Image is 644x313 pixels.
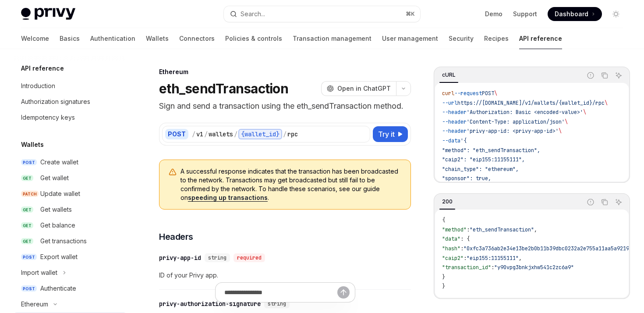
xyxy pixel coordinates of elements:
div: cURL [439,70,458,80]
span: 'Content-Type: application/json' [467,118,565,125]
button: Report incorrect code [585,196,596,208]
div: Authenticate [40,283,76,294]
div: v1 [196,130,203,139]
span: ID of your Privy app. [159,270,411,281]
span: POST [21,254,37,260]
span: "caip2": "eip155:11155111", [442,156,525,163]
a: Welcome [21,28,49,49]
a: PATCHUpdate wallet [14,186,126,202]
a: Policies & controls [225,28,282,49]
span: "sponsor": true, [442,175,491,182]
a: API reference [519,28,562,49]
button: Open in ChatGPT [321,81,396,96]
div: Import wallet [21,267,57,278]
a: User management [382,28,438,49]
span: \ [605,100,608,107]
span: "caip2" [442,255,464,262]
span: 'Authorization: Basic <encoded-value>' [467,109,583,116]
input: Ask a question... [224,283,337,302]
div: Get wallets [40,204,72,215]
span: --request [454,90,482,97]
a: Introduction [14,78,126,94]
span: curl [442,90,454,97]
a: Dashboard [548,7,602,21]
div: Get wallet [40,173,69,183]
a: Authorization signatures [14,94,126,110]
span: "method" [442,226,467,233]
a: POSTCreate wallet [14,154,126,170]
span: 'privy-app-id: <privy-app-id>' [467,128,559,135]
div: {wallet_id} [238,129,282,139]
div: wallets [209,130,233,139]
a: POSTExport wallet [14,249,126,265]
span: "eth_sendTransaction" [470,226,534,233]
h5: Wallets [21,139,44,150]
div: Create wallet [40,157,78,167]
span: GET [21,238,33,245]
div: privy-app-id [159,253,201,262]
div: Authorization signatures [21,96,90,107]
div: required [234,253,265,262]
img: light logo [21,8,75,20]
span: GET [21,222,33,229]
span: Open in ChatGPT [337,84,391,93]
span: \ [494,90,497,97]
span: --data [442,137,460,144]
a: Idempotency keys [14,110,126,125]
button: Try it [373,126,408,142]
button: Ask AI [613,70,624,81]
div: Search... [241,9,265,19]
span: PATCH [21,191,39,197]
span: --header [442,118,467,125]
svg: Warning [168,168,177,177]
span: POST [482,90,494,97]
div: rpc [287,130,298,139]
span: POST [21,285,37,292]
span: A successful response indicates that the transaction has been broadcasted to the network. Transac... [180,167,402,202]
div: POST [165,129,188,139]
button: Toggle Ethereum section [14,296,126,312]
span: GET [21,206,33,213]
a: Wallets [146,28,169,49]
a: GETGet transactions [14,233,126,249]
span: : [491,264,494,271]
p: Sign and send a transaction using the eth_sendTransaction method. [159,100,411,112]
button: Copy the contents from the code block [599,70,610,81]
span: "eip155:11155111" [467,255,519,262]
div: Introduction [21,81,55,91]
div: / [234,130,237,139]
div: Ethereum [159,68,411,76]
span: , [534,226,537,233]
span: ⌘ K [406,11,415,18]
a: Basics [60,28,80,49]
span: \ [565,118,568,125]
button: Toggle Import wallet section [14,265,126,281]
a: GETGet wallet [14,170,126,186]
span: Dashboard [555,10,588,18]
span: --header [442,128,467,135]
div: Get transactions [40,236,87,246]
button: Copy the contents from the code block [599,196,610,208]
a: Authentication [90,28,135,49]
a: Demo [485,10,502,18]
a: GETGet wallets [14,202,126,217]
span: '{ [460,137,467,144]
button: Report incorrect code [585,70,596,81]
a: GETGet balance [14,217,126,233]
span: } [442,274,445,281]
span: "transaction_id" [442,264,491,271]
span: Try it [378,129,395,139]
span: : [467,226,470,233]
a: POSTAuthenticate [14,281,126,296]
span: "chain_type": "ethereum", [442,166,519,173]
a: Recipes [484,28,509,49]
div: Export wallet [40,252,78,262]
span: string [208,254,226,261]
h5: API reference [21,63,64,74]
span: "y90vpg3bnkjxhw541c2zc6a9" [494,264,574,271]
div: Idempotency keys [21,112,75,123]
span: --header [442,109,467,116]
a: speeding up transactions [188,194,268,202]
a: Connectors [179,28,215,49]
span: } [442,283,445,290]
